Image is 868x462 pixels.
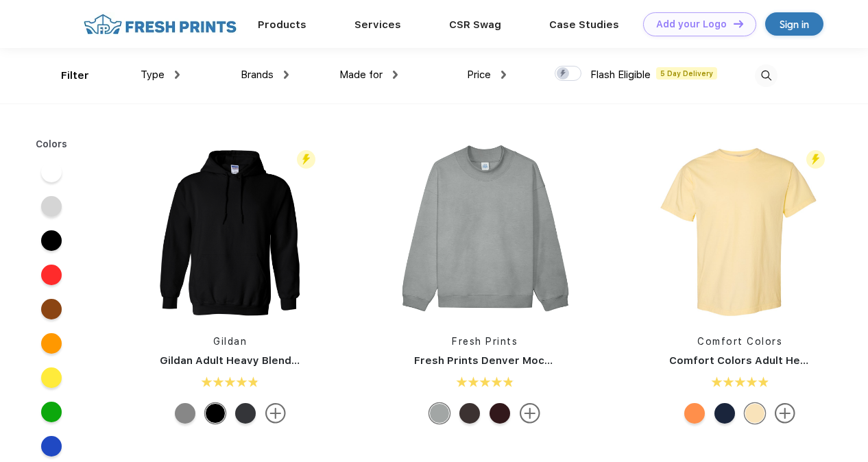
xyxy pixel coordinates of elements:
[241,69,274,81] span: Brands
[393,71,398,79] img: dropdown.png
[175,71,180,79] img: dropdown.png
[80,12,241,36] img: fo%20logo%202.webp
[284,71,289,79] img: dropdown.png
[714,403,735,424] div: Midnight
[520,403,540,424] img: more.svg
[697,336,782,347] a: Comfort Colors
[649,138,831,321] img: func=resize&h=266
[452,336,518,347] a: Fresh Prints
[25,137,78,151] div: Colors
[175,403,195,424] div: Sport Grey
[684,403,705,424] div: Melon
[734,20,743,27] img: DT
[61,68,89,84] div: Filter
[160,354,459,367] a: Gildan Adult Heavy Blend 8 Oz. 50/50 Hooded Sweatshirt
[806,150,825,169] img: flash_active_toggle.svg
[780,16,809,32] div: Sign in
[745,403,765,424] div: Banana
[394,138,576,321] img: func=resize&h=266
[590,69,651,81] span: Flash Eligible
[490,403,510,424] div: Burgundy
[467,69,491,81] span: Price
[205,403,226,424] div: Black
[258,19,306,31] a: Products
[213,336,247,347] a: Gildan
[139,138,322,321] img: func=resize&h=266
[265,403,286,424] img: more.svg
[755,64,777,87] img: desktop_search.svg
[414,354,712,367] a: Fresh Prints Denver Mock Neck Heavyweight Sweatshirt
[459,403,480,424] div: Dark Chocolate
[656,67,717,80] span: 5 Day Delivery
[339,69,383,81] span: Made for
[775,403,795,424] img: more.svg
[501,71,506,79] img: dropdown.png
[235,403,256,424] div: Dark Heather
[297,150,315,169] img: flash_active_toggle.svg
[656,19,727,30] div: Add your Logo
[141,69,165,81] span: Type
[765,12,823,36] a: Sign in
[429,403,450,424] div: Heathered Grey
